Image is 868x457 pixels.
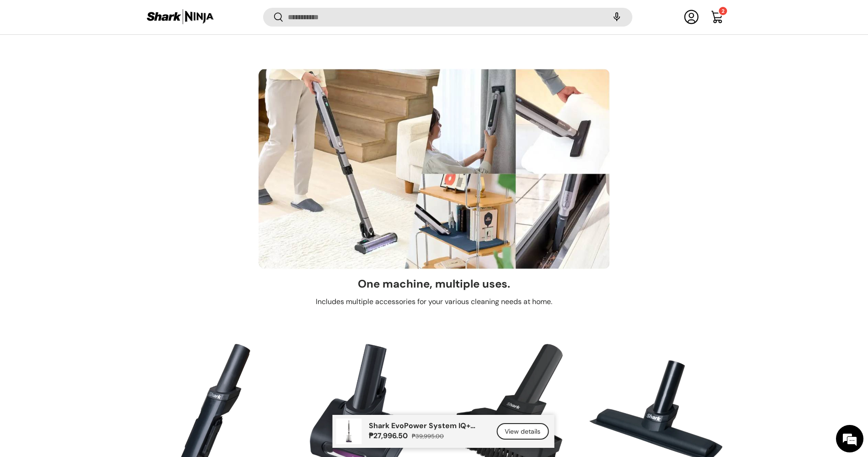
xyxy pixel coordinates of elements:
[369,421,485,430] p: Shark EvoPower System IQ+ AED (CS851AE)
[48,51,154,63] div: Chat with us now
[602,7,631,27] speech-search-button: Search by voice
[358,277,510,291] h3: One machine, multiple uses.​
[150,5,172,27] div: Minimize live chat window
[53,115,126,208] span: We're online!
[5,250,174,282] textarea: Type your message and hit 'Enter'
[412,432,444,440] s: ₱39,995.00
[369,431,410,441] strong: ₱27,996.50
[722,8,724,15] span: 2
[146,8,215,26] img: Shark Ninja Philippines
[316,296,552,307] p: Includes multiple accessories for your various cleaning needs at home.
[496,423,549,440] a: View details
